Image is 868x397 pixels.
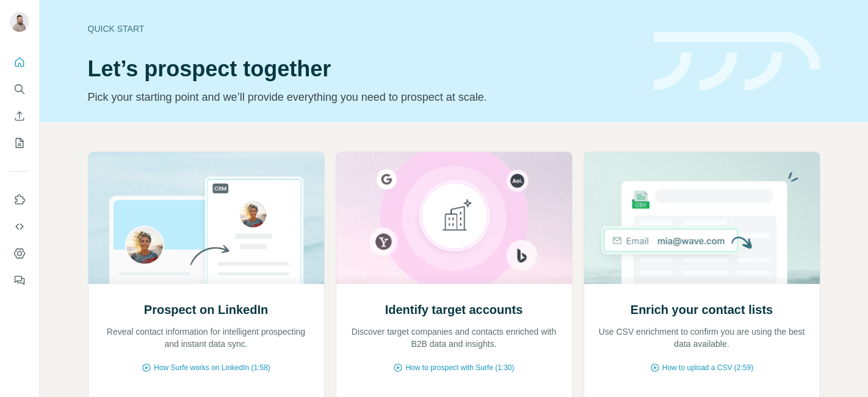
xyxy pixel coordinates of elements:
[88,89,639,106] p: Pick your starting point and we’ll provide everything you need to prospect at scale.
[405,362,514,373] span: How to prospect with Surfe (1:30)
[144,301,268,318] h2: Prospect on LinkedIn
[88,57,639,81] h1: Let’s prospect together
[154,362,270,373] span: How Surfe works on LinkedIn (1:58)
[88,23,639,35] div: Quick start
[336,152,573,284] img: Identify target accounts
[654,32,820,91] img: banner
[88,152,325,284] img: Prospect on LinkedIn
[596,326,808,350] p: Use CSV enrichment to confirm you are using the best data available.
[101,326,312,350] p: Reveal contact information for intelligent prospecting and instant data sync.
[584,152,820,284] img: Enrich your contact lists
[10,78,29,100] button: Search
[10,132,29,154] button: My lists
[10,269,29,291] button: Feedback
[10,242,29,264] button: Dashboard
[385,301,523,318] h2: Identify target accounts
[10,216,29,238] button: Use Surfe API
[631,301,773,318] h2: Enrich your contact lists
[10,51,29,73] button: Quick start
[662,362,753,373] span: How to upload a CSV (2:59)
[10,12,29,32] img: Avatar
[349,326,560,350] p: Discover target companies and contacts enriched with B2B data and insights.
[10,189,29,211] button: Use Surfe on LinkedIn
[10,105,29,127] button: Enrich CSV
